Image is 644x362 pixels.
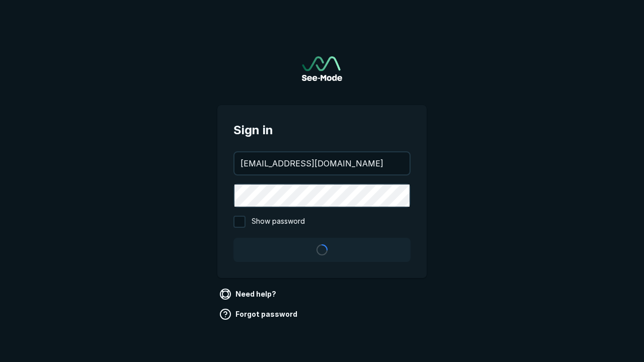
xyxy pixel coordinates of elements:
a: Forgot password [217,306,301,322]
span: Show password [252,216,305,228]
input: your@email.com [234,152,410,174]
a: Need help? [217,286,280,302]
a: Go to sign in [302,56,342,81]
img: See-Mode Logo [302,56,342,81]
span: Sign in [233,121,411,139]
